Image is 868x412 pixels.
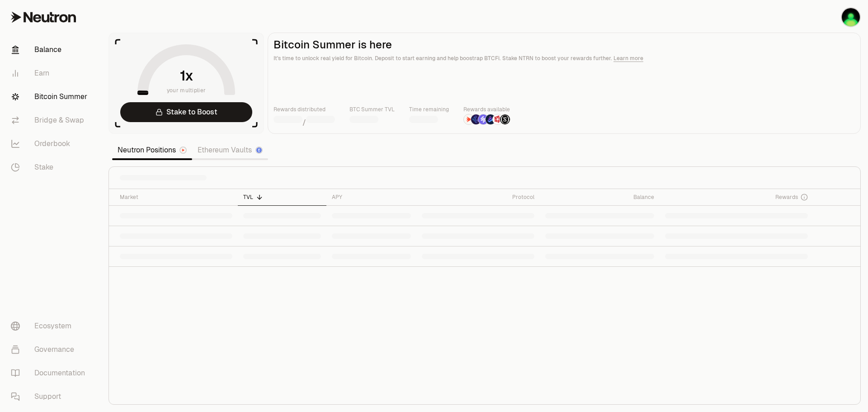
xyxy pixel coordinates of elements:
img: NTRN [464,114,474,124]
a: Learn more [613,55,643,62]
img: Neutron Logo [180,147,186,153]
a: Stake [4,156,98,179]
img: Bedrock Diamonds [486,114,495,124]
h2: Bitcoin Summer is here [274,38,855,51]
img: Ethereum Logo [256,147,262,153]
img: Structured Points [500,114,510,124]
span: Rewards [775,194,798,201]
a: Neutron Positions [112,141,192,159]
p: Rewards distributed [274,105,335,114]
div: TVL [243,194,321,201]
a: Earn [4,62,98,85]
a: Ethereum Vaults [192,141,268,159]
a: Support [4,385,98,408]
a: Bitcoin Summer [4,85,98,109]
div: Protocol [422,194,535,201]
a: Governance [4,338,98,361]
img: Solv Points [478,114,488,124]
div: Market [120,194,232,201]
a: Documentation [4,361,98,385]
span: your multiplier [167,86,206,95]
a: Ecosystem [4,314,98,338]
a: Orderbook [4,132,98,156]
div: APY [332,194,411,201]
div: Balance [545,194,654,201]
p: BTC Summer TVL [349,105,395,114]
img: EtherFi Points [471,114,481,124]
p: Time remaining [409,105,449,114]
div: / [274,114,335,128]
img: Mars Fragments [493,114,503,124]
a: Bridge & Swap [4,109,98,132]
a: Stake to Boost [120,102,252,122]
p: Rewards available [463,105,510,114]
img: flarnrules [842,8,860,26]
p: It's time to unlock real yield for Bitcoin. Deposit to start earning and help boostrap BTCFi. Sta... [274,54,855,63]
a: Balance [4,38,98,62]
